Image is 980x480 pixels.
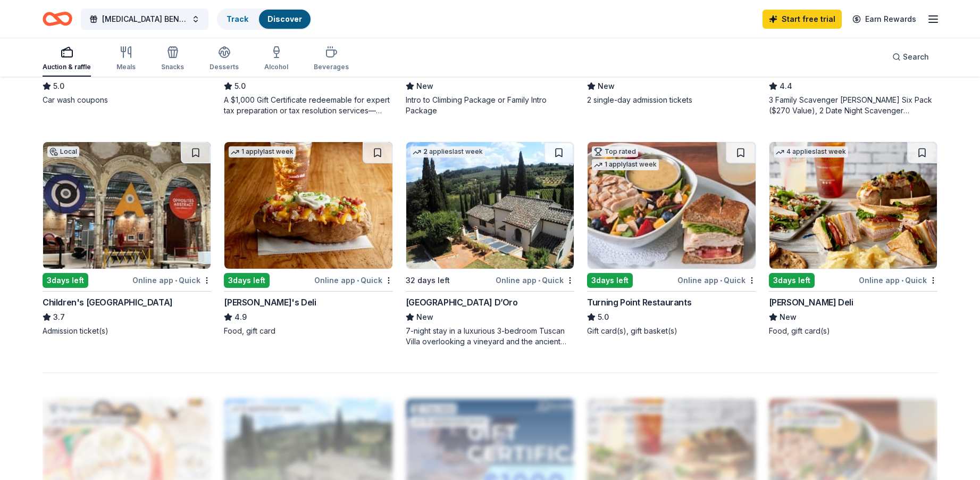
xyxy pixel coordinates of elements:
[769,95,937,116] div: 3 Family Scavenger [PERSON_NAME] Six Pack ($270 Value), 2 Date Night Scavenger [PERSON_NAME] Two ...
[587,95,756,105] div: 2 single-day admission tickets
[592,159,659,170] div: 1 apply last week
[769,326,937,336] div: Food, gift card(s)
[102,13,187,26] span: [MEDICAL_DATA] BENEFIT
[264,63,288,71] div: Alcohol
[588,142,755,269] img: Image for Turning Point Restaurants
[43,6,72,31] a: Home
[210,63,239,71] div: Desserts
[416,311,433,324] span: New
[720,276,722,285] span: •
[587,142,756,336] a: Image for Turning Point RestaurantsTop rated1 applylast week3days leftOnline app•QuickTurning Poi...
[780,311,797,324] span: New
[43,142,211,269] img: Image for Children's Museum of Pittsburgh
[598,311,609,324] span: 5.0
[224,326,392,336] div: Food, gift card
[264,42,288,77] button: Alcohol
[234,311,247,324] span: 4.9
[234,80,246,93] span: 5.0
[406,296,518,309] div: [GEOGRAPHIC_DATA] D’Oro
[43,63,91,71] div: Auction & raffle
[587,296,691,309] div: Turning Point Restaurants
[406,95,574,116] div: Intro to Climbing Package or Family Intro Package
[224,273,270,288] div: 3 days left
[587,273,633,288] div: 3 days left
[161,63,184,71] div: Snacks
[357,276,359,285] span: •
[416,80,433,93] span: New
[224,296,316,309] div: [PERSON_NAME]'s Deli
[769,273,815,288] div: 3 days left
[43,326,211,336] div: Admission ticket(s)
[47,146,79,157] div: Local
[903,51,929,63] span: Search
[224,142,392,336] a: Image for Jason's Deli1 applylast week3days leftOnline app•Quick[PERSON_NAME]'s Deli4.9Food, gift...
[81,9,208,30] button: [MEDICAL_DATA] BENEFIT
[884,46,937,68] button: Search
[53,311,65,324] span: 3.7
[496,274,574,287] div: Online app Quick
[314,42,349,77] button: Beverages
[217,9,312,30] button: TrackDiscover
[538,276,540,285] span: •
[763,10,842,29] a: Start free trial
[406,142,574,269] img: Image for Villa Sogni D’Oro
[43,273,88,288] div: 3 days left
[224,95,392,116] div: A $1,000 Gift Certificate redeemable for expert tax preparation or tax resolution services—recipi...
[587,326,756,336] div: Gift card(s), gift basket(s)
[227,14,248,23] a: Track
[901,276,903,285] span: •
[116,42,136,77] button: Meals
[314,274,393,287] div: Online app Quick
[592,146,638,157] div: Top rated
[161,42,184,77] button: Snacks
[769,142,937,269] img: Image for McAlister's Deli
[229,146,296,158] div: 1 apply last week
[769,296,853,309] div: [PERSON_NAME] Deli
[774,146,848,158] div: 4 applies last week
[411,146,485,158] div: 2 applies last week
[43,42,91,77] button: Auction & raffle
[43,95,211,105] div: Car wash coupons
[406,142,574,347] a: Image for Villa Sogni D’Oro2 applieslast week32 days leftOnline app•Quick[GEOGRAPHIC_DATA] D’OroN...
[406,274,450,287] div: 32 days left
[116,63,136,71] div: Meals
[677,274,756,287] div: Online app Quick
[846,10,923,29] a: Earn Rewards
[314,63,349,71] div: Beverages
[598,80,615,93] span: New
[53,80,64,93] span: 5.0
[267,14,302,23] a: Discover
[769,142,937,336] a: Image for McAlister's Deli4 applieslast week3days leftOnline app•Quick[PERSON_NAME] DeliNewFood, ...
[210,42,239,77] button: Desserts
[859,274,937,287] div: Online app Quick
[175,276,177,285] span: •
[43,142,211,336] a: Image for Children's Museum of PittsburghLocal3days leftOnline app•QuickChildren's [GEOGRAPHIC_DA...
[132,274,211,287] div: Online app Quick
[43,296,173,309] div: Children's [GEOGRAPHIC_DATA]
[780,80,792,93] span: 4.4
[224,142,392,269] img: Image for Jason's Deli
[406,326,574,347] div: 7-night stay in a luxurious 3-bedroom Tuscan Villa overlooking a vineyard and the ancient walled ...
